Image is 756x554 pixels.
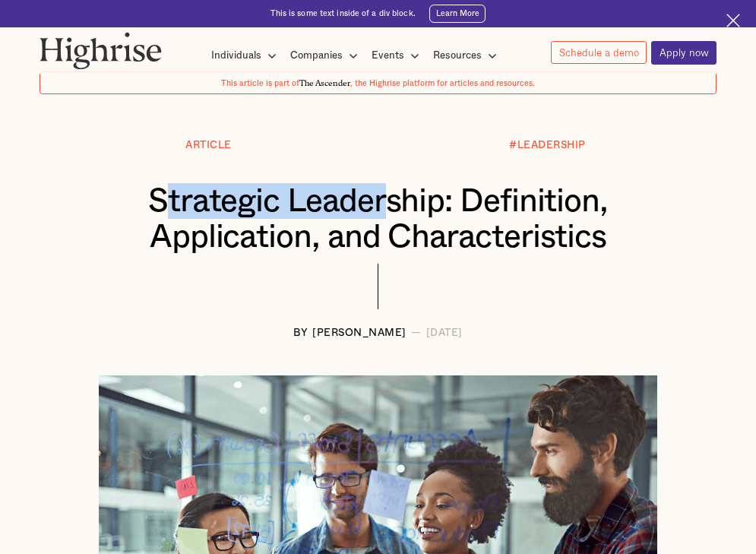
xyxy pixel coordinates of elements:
div: #LEADERSHIP [509,140,586,151]
div: Companies [290,46,343,65]
a: Apply now [651,41,716,64]
div: Companies [290,46,362,65]
span: , the Highrise platform for articles and resources. [350,80,535,87]
h1: Strategic Leadership: Definition, Application, and Characteristics [68,183,688,255]
div: Individuals [211,46,281,65]
div: Events [372,46,424,65]
div: [DATE] [426,328,463,339]
div: This is some text inside of a div block. [270,8,416,19]
div: Events [372,46,404,65]
span: This article is part of [221,80,299,87]
div: Article [185,140,232,151]
span: The Ascender [299,77,350,87]
div: Resources [433,46,482,65]
a: Schedule a demo [551,41,647,64]
div: BY [293,328,308,339]
div: Resources [433,46,501,65]
img: Cross icon [726,14,740,27]
div: [PERSON_NAME] [312,328,406,339]
div: Individuals [211,46,261,65]
div: — [411,328,422,339]
img: Highrise logo [40,32,162,69]
a: Learn More [429,5,486,23]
